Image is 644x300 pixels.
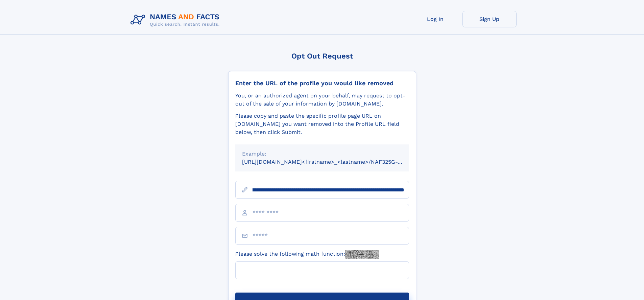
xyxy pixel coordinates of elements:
[408,11,462,27] a: Log In
[235,92,409,108] div: You, or an authorized agent on your behalf, may request to opt-out of the sale of your informatio...
[235,79,409,87] div: Enter the URL of the profile you would like removed
[242,150,402,158] div: Example:
[228,52,416,60] div: Opt Out Request
[235,112,409,136] div: Please copy and paste the specific profile page URL on [DOMAIN_NAME] you want removed into the Pr...
[242,159,422,165] small: [URL][DOMAIN_NAME]<firstname>_<lastname>/NAF325G-xxxxxxxx
[235,250,379,259] label: Please solve the following math function:
[128,11,225,29] img: Logo Names and Facts
[462,11,517,27] a: Sign Up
